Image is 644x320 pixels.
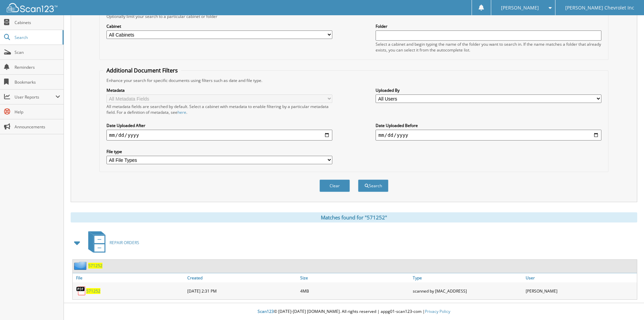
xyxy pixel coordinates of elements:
label: Date Uploaded After [106,123,332,128]
a: here [177,109,186,115]
label: Uploaded By [376,87,601,93]
div: [PERSON_NAME] [524,284,637,298]
button: Search [358,179,388,192]
span: Bookmarks [15,79,60,85]
div: 4MB [299,284,411,298]
div: Optionally limit your search to a particular cabinet or folder [103,14,605,19]
iframe: Chat Widget [610,287,644,320]
div: © [DATE]-[DATE] [DOMAIN_NAME]. All rights reserved | appg01-scan123-com | [64,303,644,320]
a: 571252 [86,288,100,294]
a: 571252 [88,263,102,269]
span: REPAIR ORDERS [110,240,139,246]
div: [DATE] 2:31 PM [186,284,299,298]
span: [PERSON_NAME] Chevrolet Inc [565,6,634,10]
input: end [376,130,601,141]
div: scanned by [MAC_ADDRESS] [411,284,524,298]
label: File type [106,149,332,154]
label: Metadata [106,87,332,93]
span: Cabinets [15,20,60,25]
a: Privacy Policy [425,308,450,314]
a: Size [299,273,411,282]
div: Matches found for "571252" [71,212,637,222]
input: start [106,130,332,141]
span: Reminders [15,64,60,70]
span: Scan [15,49,60,55]
div: Select a cabinet and begin typing the name of the folder you want to search in. If the name match... [376,41,601,53]
img: PDF.png [76,286,86,296]
span: Announcements [15,124,60,130]
span: Scan123 [258,308,274,314]
div: Enhance your search for specific documents using filters such as date and file type. [103,78,605,83]
a: Created [186,273,299,282]
a: Type [411,273,524,282]
label: Date Uploaded Before [376,123,601,128]
div: All metadata fields are searched by default. Select a cabinet with metadata to enable filtering b... [106,104,332,115]
span: User Reports [15,94,55,100]
a: File [73,273,186,282]
span: [PERSON_NAME] [501,6,539,10]
a: REPAIR ORDERS [84,229,139,256]
a: User [524,273,637,282]
span: Search [15,35,59,40]
label: Folder [376,23,601,29]
button: Clear [319,179,350,192]
label: Cabinet [106,23,332,29]
img: folder2.png [74,261,88,270]
legend: Additional Document Filters [103,67,181,74]
img: scan123-logo-white.svg [7,3,57,12]
span: Help [15,109,60,115]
